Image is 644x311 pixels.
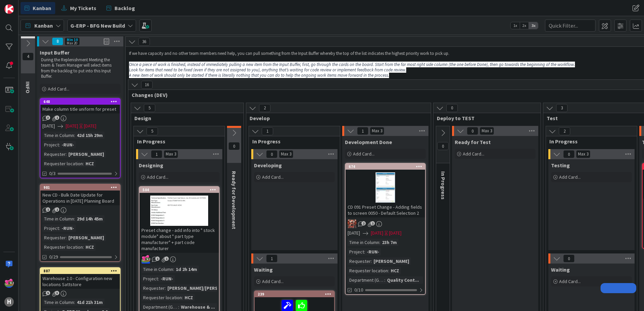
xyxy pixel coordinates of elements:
[250,115,422,122] span: Develop
[255,291,334,297] div: 239
[345,163,426,295] a: 674CD 091 Preset Change - Adding fields to screen 0050 - Default Selection 2JK[DATE][DATE][DATE]T...
[144,104,155,112] span: 5
[463,151,484,157] span: Add Card...
[183,294,195,301] div: HCZ
[158,275,159,282] span: :
[389,230,401,237] div: [DATE]
[348,239,379,246] div: Time in Column
[42,150,66,158] div: Requester
[83,243,84,251] span: :
[371,257,372,265] span: :
[40,268,120,274] div: 887
[48,86,69,92] span: Add Card...
[563,150,575,158] span: 0
[139,162,163,169] span: Designing
[281,152,291,156] div: Max 3
[42,141,59,148] div: Project
[66,234,67,241] span: :
[141,275,158,282] div: Project
[60,141,76,148] div: -RUN-
[22,53,34,61] span: 4
[164,256,169,261] span: 1
[55,115,59,120] span: 1
[70,22,125,29] b: G-ERP - BFG New Build
[559,278,581,284] span: Add Card...
[66,150,67,158] span: :
[42,123,55,130] span: [DATE]
[67,150,106,158] div: [PERSON_NAME]
[41,57,119,79] p: During the Replenishment Meeting the team & Team Manager will select items from the backlog to pu...
[141,266,173,273] div: Time in Column
[21,2,55,14] a: Kanban
[166,284,246,292] div: [PERSON_NAME]/[PERSON_NAME]...
[74,299,75,306] span: :
[379,239,380,246] span: :
[141,81,153,89] span: 16
[372,129,382,133] div: Max 3
[102,2,139,14] a: Backlog
[55,291,59,295] span: 3
[129,67,406,73] em: Look for items that need to be fixed (even if they are not assigned to you), anything that’s wait...
[556,104,568,112] span: 3
[551,162,570,169] span: Testing
[252,138,331,145] span: In Progress
[364,248,365,255] span: :
[84,160,96,167] div: HCZ
[40,268,120,289] div: 887Warehouse 2.0 - Configuration new locations Sattstore
[59,224,60,232] span: :
[141,255,150,264] img: JK
[4,278,14,288] img: JK
[60,224,76,232] div: -RUN-
[174,266,199,273] div: 1d 2h 14m
[34,22,53,30] span: Kanban
[348,267,388,274] div: Requester location
[155,256,160,261] span: 1
[559,174,581,180] span: Add Card...
[42,224,59,232] div: Project
[75,215,104,222] div: 29d 14h 45m
[440,171,447,200] span: In Progress
[384,276,385,284] span: :
[139,187,219,193] div: 504
[139,187,219,253] div: 504Preset change - add info into " stock module" about " part type manufacturer" + part code manu...
[49,170,56,177] span: 0/3
[266,254,278,263] span: 1
[388,267,389,274] span: :
[74,215,75,222] span: :
[357,127,368,135] span: 1
[46,291,50,295] span: 5
[115,4,135,12] span: Backlog
[40,98,121,178] a: 648Make column title uniform for preset[DATE][DATE][DATE]Time in Column:42d 15h 29mProject:-RUN-R...
[70,4,96,12] span: My Tickets
[40,49,69,56] span: Input Buffer
[67,234,106,241] div: [PERSON_NAME]
[75,132,104,139] div: 42d 15h 29m
[346,203,425,217] div: CD 091 Preset Change - Adding fields to screen 0050 - Default Selection 2
[389,267,401,274] div: HCZ
[178,303,179,311] span: :
[348,230,360,237] span: [DATE]
[4,297,14,307] div: H
[545,20,595,32] input: Quick Filter...
[55,207,59,212] span: 2
[559,127,570,135] span: 2
[380,239,398,246] div: 23h 7m
[578,152,588,156] div: Max 3
[179,303,217,311] div: Warehouse & ...
[159,275,175,282] div: -RUN-
[348,219,356,228] img: JK
[349,164,425,169] div: 674
[25,81,31,93] span: INFO
[84,243,96,251] div: HCZ
[520,22,529,29] span: 2x
[42,215,74,222] div: Time in Column
[259,104,270,112] span: 2
[141,294,182,301] div: Requester location
[43,185,120,190] div: 981
[83,160,84,167] span: :
[354,286,363,293] span: 0/10
[147,174,168,180] span: Add Card...
[365,248,381,255] div: -RUN-
[151,150,162,158] span: 1
[40,274,120,289] div: Warehouse 2.0 - Configuration new locations Sattstore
